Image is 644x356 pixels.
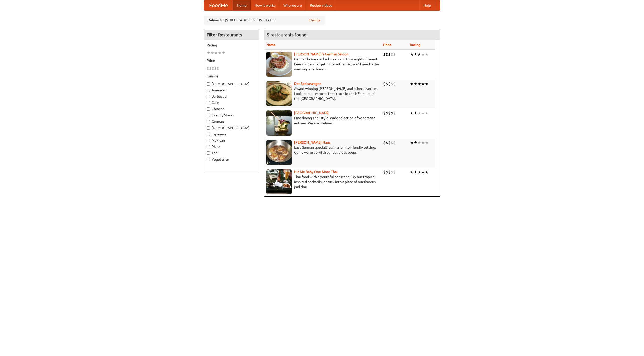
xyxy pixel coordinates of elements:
a: Name [266,43,276,47]
li: $ [391,110,393,116]
label: Barbecue [207,94,256,99]
li: $ [386,140,388,145]
li: ★ [414,140,417,145]
input: [DEMOGRAPHIC_DATA] [207,82,210,86]
li: ★ [417,110,421,116]
label: German [207,119,256,124]
li: ★ [414,81,417,87]
label: [DEMOGRAPHIC_DATA] [207,125,256,130]
h5: Rating [207,43,256,48]
img: satay.jpg [266,110,292,136]
a: [PERSON_NAME] Haus [294,140,330,144]
li: ★ [410,169,414,175]
li: ★ [414,169,417,175]
li: $ [391,52,393,57]
li: ★ [410,110,414,116]
li: ★ [410,81,414,87]
p: German home-cooked meals and fifty-eight different beers on tap. To get more authentic, you'd nee... [266,57,379,72]
h4: Filter Restaurants [204,30,259,40]
li: $ [393,110,396,116]
p: Fine dining Thai-style. Wide selection of vegetarian entrées. We also deliver. [266,115,379,126]
li: $ [386,81,388,87]
a: [PERSON_NAME]'s German Saloon [294,52,348,56]
a: Rating [410,43,420,47]
p: East German specialties, in a family-friendly setting. Come warm up with our delicious soups. [266,145,379,155]
li: $ [393,140,396,145]
label: Czech / Slovak [207,113,256,118]
li: $ [212,66,214,71]
li: $ [388,140,391,145]
li: ★ [421,52,425,57]
label: Mexican [207,138,256,143]
li: ★ [210,50,214,56]
img: speisewagen.jpg [266,81,292,106]
li: ★ [417,140,421,145]
label: Vegetarian [207,157,256,162]
li: ★ [410,52,414,57]
li: ★ [414,52,417,57]
a: Change [309,18,321,23]
input: German [207,120,210,123]
li: ★ [425,169,429,175]
a: Hit Me Baby One More Thai [294,170,338,174]
p: Award-winning [PERSON_NAME] and other favorites. Look for our restored food truck in the NE corne... [266,86,379,101]
a: How it works [251,0,279,10]
label: Japanese [207,132,256,137]
li: $ [388,169,391,175]
a: Recipe videos [306,0,336,10]
a: Home [233,0,251,10]
li: $ [388,81,391,87]
label: American [207,88,256,93]
input: Barbecue [207,95,210,98]
input: Thai [207,151,210,155]
li: ★ [218,50,222,56]
li: ★ [207,50,210,56]
li: $ [207,66,209,71]
a: Help [419,0,435,10]
li: $ [391,169,393,175]
input: Czech / Slovak [207,114,210,117]
a: FoodMe [204,0,233,10]
li: ★ [421,110,425,116]
li: $ [393,52,396,57]
li: $ [383,169,386,175]
input: [DEMOGRAPHIC_DATA] [207,126,210,130]
li: $ [386,169,388,175]
li: ★ [410,140,414,145]
label: Cafe [207,100,256,105]
a: Price [383,43,391,47]
li: $ [388,110,391,116]
li: ★ [417,81,421,87]
li: ★ [425,110,429,116]
input: Chinese [207,107,210,111]
input: Mexican [207,139,210,142]
li: ★ [425,52,429,57]
input: Vegetarian [207,158,210,161]
li: ★ [417,169,421,175]
label: Chinese [207,106,256,111]
li: ★ [414,110,417,116]
input: American [207,89,210,92]
img: babythai.jpg [266,169,292,194]
li: ★ [214,50,218,56]
li: ★ [421,140,425,145]
label: [DEMOGRAPHIC_DATA] [207,81,256,86]
p: Thai food with a youthful bar scene. Try our tropical inspired cocktails, or tuck into a plate of... [266,174,379,189]
b: [GEOGRAPHIC_DATA] [294,111,329,115]
li: ★ [421,169,425,175]
li: $ [383,81,386,87]
li: $ [393,169,396,175]
h5: Cuisine [207,74,256,79]
li: $ [386,110,388,116]
li: ★ [425,81,429,87]
li: $ [393,81,396,87]
li: ★ [421,81,425,87]
h5: Price [207,58,256,63]
a: Who we are [279,0,306,10]
li: $ [383,110,386,116]
img: kohlhaus.jpg [266,140,292,165]
li: $ [209,66,212,71]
